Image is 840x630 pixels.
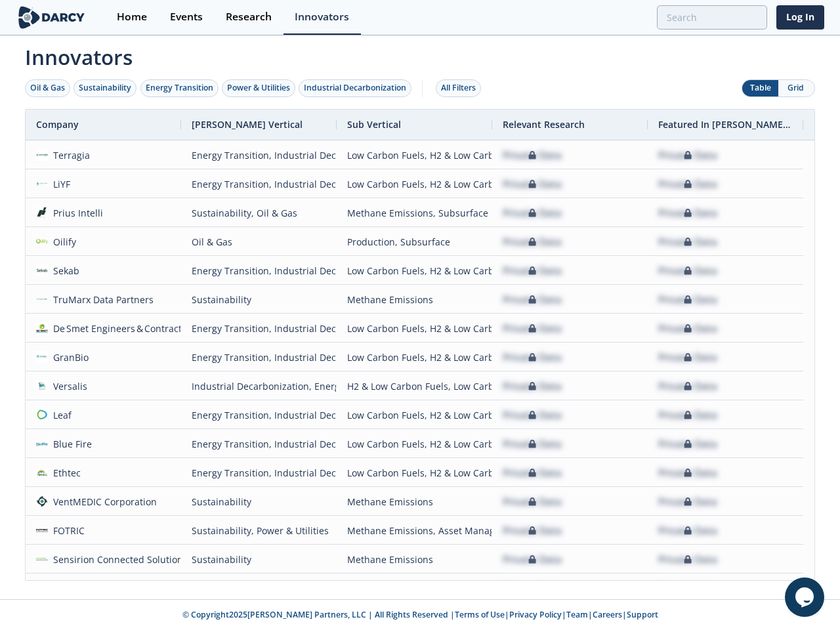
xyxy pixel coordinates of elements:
button: Energy Transition [140,79,219,97]
div: Low Carbon Fuels, H2 & Low Carbon Fuels [347,430,482,458]
a: Terms of Use [455,609,505,620]
div: Versalis [48,372,88,400]
div: Sustainability [192,285,326,314]
img: 94bac371-65d1-416b-b075-f64f8c7d47e1 [36,409,48,421]
a: Team [566,609,588,620]
span: Featured In [PERSON_NAME] Live [658,118,793,131]
div: Sustainability [192,488,326,516]
div: Low Carbon Fuels, H2 & Low Carbon Fuels [347,401,482,429]
div: Power & Utilities [227,82,290,94]
div: Sustainability, Oil & Gas [192,199,326,227]
div: Low Carbon Fuels, H2 & Low Carbon Fuels [347,343,482,371]
div: Oil & Gas [30,82,65,94]
button: Oil & Gas [25,79,70,97]
div: Private Data [503,430,562,458]
div: Energy Transition, Industrial Decarbonization [192,343,326,371]
div: Methane Emissions [347,545,482,574]
img: 9d6067ee-9866-4b18-9ae9-2a46970c3d9b [36,351,48,363]
div: Prius Intelli [48,199,104,227]
div: Innovators [295,12,349,22]
span: [PERSON_NAME] Vertical [192,118,303,131]
div: Terragia [48,141,91,169]
div: Sustainability [79,82,131,94]
div: Energy Transition [146,82,213,94]
div: Private Data [658,228,717,256]
img: 78e52a3d-1f7f-4b11-96fb-9739d6ced510 [36,149,48,161]
div: Energy Transition, Industrial Decarbonization [192,430,326,458]
div: Wellstrøm [48,574,98,602]
div: Oil & Gas [192,228,326,256]
div: Private Data [658,170,717,198]
button: Sustainability [73,79,136,97]
div: Energy Transition, Industrial Decarbonization [192,141,326,169]
div: Private Data [658,459,717,487]
div: Completions, Subsurface, Water, Waste, Spills, New Energies, Carbon, CCUS, Electrification & Effi... [347,574,482,602]
div: Low Carbon Fuels, H2 & Low Carbon Fuels [347,170,482,198]
div: Methane Emissions [347,488,482,516]
img: 34600d25-0278-4d9a-bb2b-2264360c2217 [36,380,48,392]
div: Private Data [658,401,717,429]
div: Private Data [658,372,717,400]
img: c8d03b5a-cd19-40ad-825b-f43db43bb886 [36,264,48,276]
img: e41a9aca-1af1-479c-9b99-414026293702 [36,524,48,536]
div: Blue Fire [48,430,93,458]
img: 355cb1bc-b05f-43a3-adb7-703c82da47fe [36,178,48,190]
div: Low Carbon Fuels, H2 & Low Carbon Fuels [347,141,482,169]
div: Oilify [48,228,77,256]
button: Power & Utilities [222,79,295,97]
p: © Copyright 2025 [PERSON_NAME] Partners, LLC | All Rights Reserved | | | | | [18,609,822,621]
div: Sensirion Connected Solutions [48,545,188,574]
div: Leaf [48,401,72,429]
div: Private Data [658,285,717,314]
img: 7679f033-e787-4f5a-aeac-e9e57d70482c [36,438,48,450]
div: Energy Transition, Industrial Decarbonization [192,170,326,198]
img: a57362e4-3326-4e3f-8a20-9b9ad937e017 [36,467,48,478]
div: Private Data [503,314,562,343]
div: H2 & Low Carbon Fuels, Low Carbon Fuels [347,372,482,400]
div: Private Data [503,228,562,256]
div: Sustainability [192,545,326,574]
button: Table [742,80,778,96]
span: Relevant Research [503,118,585,131]
div: Methane Emissions, Asset Management & Digitization [347,516,482,545]
div: Private Data [503,343,562,371]
img: 1640879763897-oilify.PNG [36,236,48,247]
a: Privacy Policy [509,609,562,620]
span: Sub Vertical [347,118,401,131]
div: Energy Transition, Industrial Decarbonization [192,314,326,343]
div: Private Data [503,401,562,429]
div: Low Carbon Fuels, H2 & Low Carbon Fuels [347,257,482,285]
div: Energy Transition, Industrial Decarbonization [192,459,326,487]
div: Energy Transition, Industrial Decarbonization [192,401,326,429]
div: FOTRIC [48,516,85,545]
a: Careers [593,609,622,620]
div: Ethtec [48,459,81,487]
button: Industrial Decarbonization [299,79,411,97]
img: 6008cc3a-1c06-497b-9067-74d5f5a44c96 [36,553,48,565]
button: All Filters [436,79,481,97]
div: Low Carbon Fuels, H2 & Low Carbon Fuels [347,459,482,487]
div: Private Data [658,257,717,285]
div: All Filters [441,82,476,94]
div: Sekab [48,257,80,285]
div: GranBio [48,343,89,371]
img: b1309854-5a2a-4dcb-9a65-f51a1510f4dc [36,293,48,305]
div: Private Data [503,257,562,285]
div: Methane Emissions, Subsurface [347,199,482,227]
span: Innovators [16,37,824,72]
div: Private Data [503,545,562,574]
div: Sustainability, Power & Utilities [192,516,326,545]
div: Industrial Decarbonization, Energy Transition [192,372,326,400]
img: 1f0d5ac8-2e1e-41e3-ad51-daa5a056b888 [36,322,48,334]
div: Private Data [658,545,717,574]
a: Log In [776,5,824,30]
div: Low Carbon Fuels, H2 & Low Carbon Fuels [347,314,482,343]
div: Production, Subsurface [347,228,482,256]
div: Private Data [503,516,562,545]
div: Private Data [658,141,717,169]
div: Private Data [658,574,717,602]
div: VentMEDIC Corporation [48,488,157,516]
div: Research [226,12,272,22]
button: Grid [778,80,814,96]
div: Private Data [503,141,562,169]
